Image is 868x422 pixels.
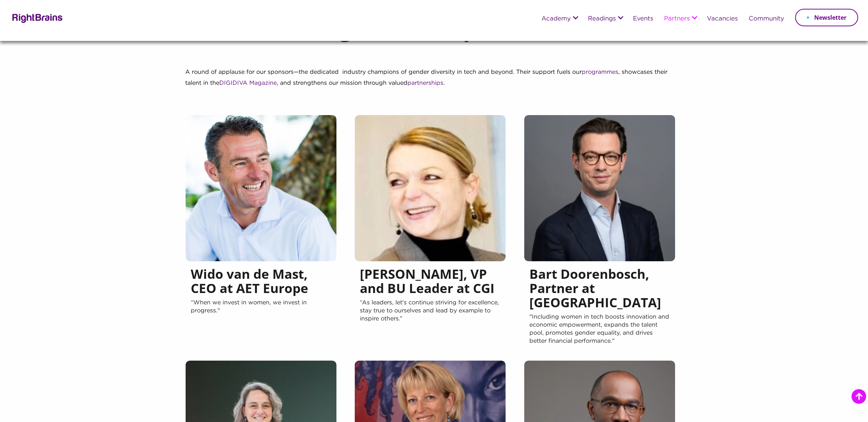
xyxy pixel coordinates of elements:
a: partnerships [407,80,443,86]
a: Events [633,16,653,22]
a: programmes [582,69,618,75]
a: Community [749,16,784,22]
a: Vacancies [707,16,738,22]
p: A round of applause for our sponsors—the dedicated industry champions of gender diversity in tech... [185,67,683,96]
a: Partners [664,16,690,22]
p: "Including women in tech boosts innovation and economic empowerment, expands the talent pool, pro... [529,313,670,353]
img: Rightbrains [10,12,63,23]
h5: Bart Doorenbosch, Partner at [GEOGRAPHIC_DATA] [529,267,670,313]
a: Readings [588,16,616,22]
a: DIGIDIVA Magazine [219,80,277,86]
a: Newsletter [795,9,858,26]
p: “When we invest in women, we invest in progress." [191,299,331,339]
h5: Wido van de Mast, CEO at AET Europe [191,267,331,299]
h5: [PERSON_NAME], VP and BU Leader at CGI [360,267,500,299]
p: “As leaders, let’s continue striving for excellence, stay true to ourselves and lead by example t... [360,299,500,339]
a: Academy [541,16,571,22]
